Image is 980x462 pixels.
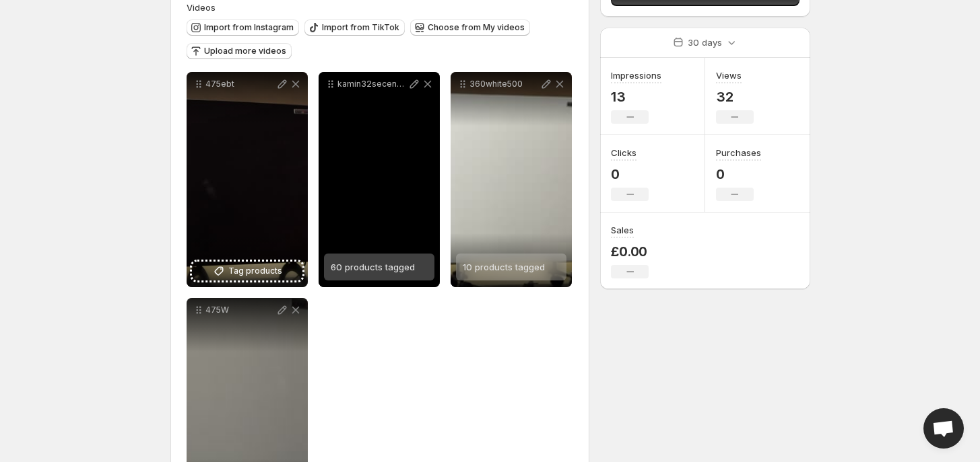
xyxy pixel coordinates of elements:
span: Import from Instagram [204,22,294,33]
p: 475W [205,305,275,315]
p: kamin32secengfull [337,79,407,89]
div: kamin32secengfull60 products tagged [319,72,440,287]
span: Videos [187,2,216,13]
p: 360white500 [469,79,540,89]
button: Import from TikTok [304,20,405,36]
h3: Impressions [611,69,661,82]
div: 475ebtTag products [187,72,308,287]
span: 60 products tagged [331,262,415,272]
p: 13 [611,89,661,105]
p: 0 [716,166,761,182]
span: Import from TikTok [322,22,399,33]
h3: Clicks [611,146,636,159]
p: £0.00 [611,243,649,260]
div: 360white50010 products tagged [451,72,572,287]
span: 10 products tagged [463,262,545,272]
h3: Views [716,69,742,82]
h3: Purchases [716,146,761,159]
span: Tag products [228,264,282,278]
p: 32 [716,89,754,105]
div: Open chat [923,408,964,449]
h3: Sales [611,223,634,237]
span: Choose from My videos [428,22,525,33]
p: 30 days [688,36,722,49]
span: Upload more videos [204,46,286,56]
button: Choose from My videos [410,20,530,36]
p: 0 [611,166,649,182]
p: 475ebt [205,79,275,89]
button: Tag products [192,262,302,280]
button: Import from Instagram [187,20,299,36]
button: Upload more videos [187,43,292,59]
